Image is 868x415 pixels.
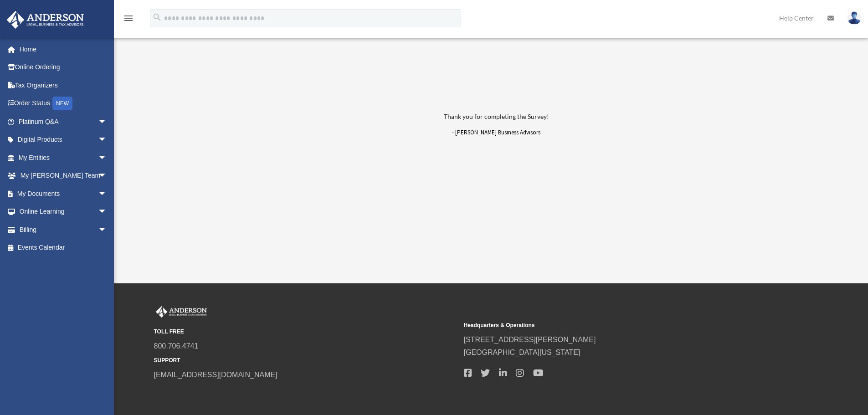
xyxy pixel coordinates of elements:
a: [EMAIL_ADDRESS][DOMAIN_NAME] [154,371,277,379]
a: [STREET_ADDRESS][PERSON_NAME] [464,336,596,343]
img: Anderson Advisors Platinum Portal [4,11,87,29]
span: arrow_drop_down [98,184,116,203]
a: Digital Productsarrow_drop_down [6,131,121,149]
a: My [PERSON_NAME] Teamarrow_drop_down [6,167,121,185]
small: TOLL FREE [154,327,457,337]
span: arrow_drop_down [98,113,116,131]
a: Platinum Q&Aarrow_drop_down [6,113,121,131]
p: - [PERSON_NAME] Business Advisors [327,128,666,138]
a: menu [123,16,134,24]
img: Anderson Advisors Platinum Portal [154,306,209,318]
a: [GEOGRAPHIC_DATA][US_STATE] [464,348,580,356]
a: Online Learningarrow_drop_down [6,203,121,221]
span: arrow_drop_down [98,131,116,149]
span: arrow_drop_down [98,203,116,221]
a: Tax Organizers [6,76,121,94]
a: My Documentsarrow_drop_down [6,184,121,203]
i: search [152,12,162,22]
span: arrow_drop_down [98,149,116,167]
a: My Entitiesarrow_drop_down [6,149,121,167]
img: User Pic [847,11,861,25]
h3: Thank you for completing the Survey! [327,112,666,121]
i: menu [123,13,134,24]
a: Home [6,40,121,58]
a: Events Calendar [6,239,121,257]
a: Online Ordering [6,58,121,77]
a: Billingarrow_drop_down [6,220,121,239]
span: arrow_drop_down [98,167,116,185]
small: Headquarters & Operations [464,321,767,330]
small: SUPPORT [154,356,457,365]
span: arrow_drop_down [98,220,116,239]
a: 800.706.4741 [154,342,199,350]
a: Order StatusNEW [6,94,121,113]
div: NEW [52,97,72,110]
